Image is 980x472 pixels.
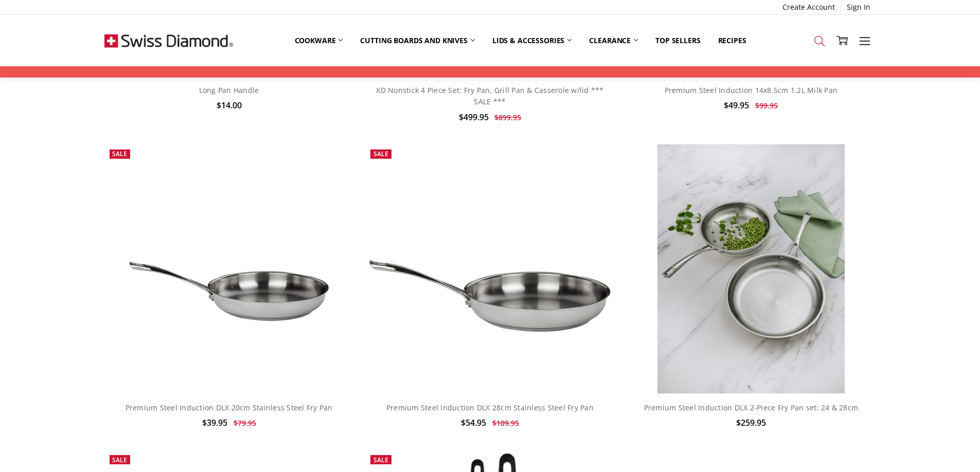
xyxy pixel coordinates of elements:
span: $499.95 [459,111,489,123]
img: Premium steel DLX 2pc fry pan set (28 and 24cm) life style shot [657,144,845,393]
span: $99.95 [755,101,778,110]
span: $109.95 [492,418,519,428]
a: Top Sellers [647,29,709,52]
span: $79.95 [234,418,256,428]
span: Sale [373,149,388,158]
img: Premium Steel DLX - 8" (20cm) Stainless Steel Fry Pan | Swiss Diamond [104,144,354,393]
a: Lids & Accessories [484,29,580,52]
span: $54.95 [461,417,486,428]
a: Cookware [286,29,352,52]
a: Recipes [709,29,755,52]
a: Long Pan Handle [199,85,259,95]
span: $14.00 [217,100,242,111]
span: Sale [112,149,127,158]
span: Sale [373,456,388,464]
span: $259.95 [736,417,766,428]
span: $49.95 [724,100,749,111]
img: Premium Steel DLX - 8" (20cm) Stainless Steel Fry Pan | Swiss Diamond - Product [365,144,615,393]
a: XD Nonstick 4 Piece Set: Fry Pan, Grill Pan & Casserole w/lid *** SALE *** [376,85,603,106]
img: Free Shipping On Every Order [104,15,233,66]
span: $899.95 [494,112,521,122]
a: Cutting boards and knives [351,29,484,52]
span: Sale [112,456,127,464]
a: Premium Steel Induction DLX 28cm Stainless Steel Fry Pan [386,403,594,412]
a: Premium steel DLX 2pc fry pan set (28 and 24cm) life style shot [626,144,876,393]
span: $39.95 [202,417,227,428]
a: Clearance [580,29,647,52]
a: Premium Steel Induction DLX 2-Piece Fry Pan set: 24 & 28cm [644,403,859,412]
a: Premium Steel Induction 14x8.5cm 1.2L Milk Pan [665,85,838,95]
a: Premium Steel Induction DLX 20cm Stainless Steel Fry Pan [126,403,333,412]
